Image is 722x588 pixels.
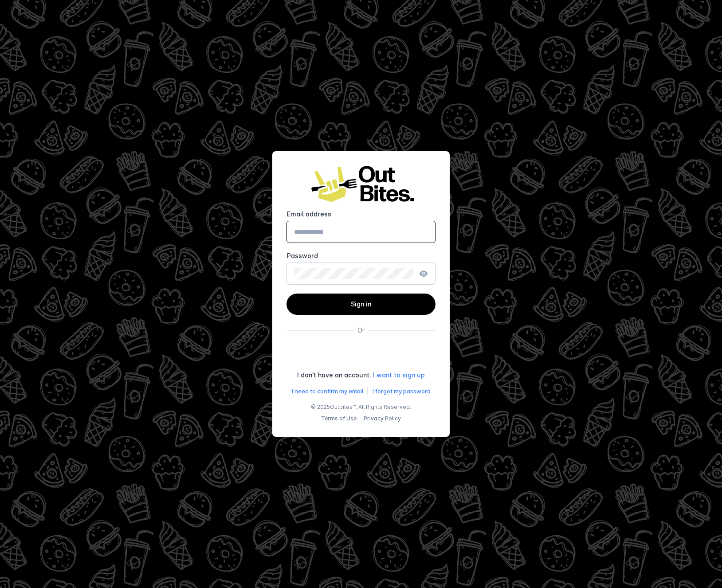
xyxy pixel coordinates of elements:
[367,387,369,396] div: |
[364,415,401,422] a: Privacy Policy
[292,387,363,396] a: I need to confirm my email
[330,404,356,410] a: Outbites™
[286,345,436,364] div: Sign in with Google. Opens in new tab
[281,345,441,364] iframe: Sign in with Google Button
[540,9,713,130] iframe: Sign in with Google Dialog
[373,387,431,396] a: I forgot my password
[311,403,411,411] span: © 2025 . All Rights Reserved.
[373,370,425,380] a: I want to sign up
[321,415,357,422] a: Terms of Use
[357,325,365,335] div: Or
[351,300,371,308] span: Sign in
[308,165,414,203] img: Logo image
[287,252,318,259] mat-label: Password
[287,210,331,218] mat-label: Email address
[286,294,436,315] button: Sign in
[297,370,371,380] div: I don't have an account.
